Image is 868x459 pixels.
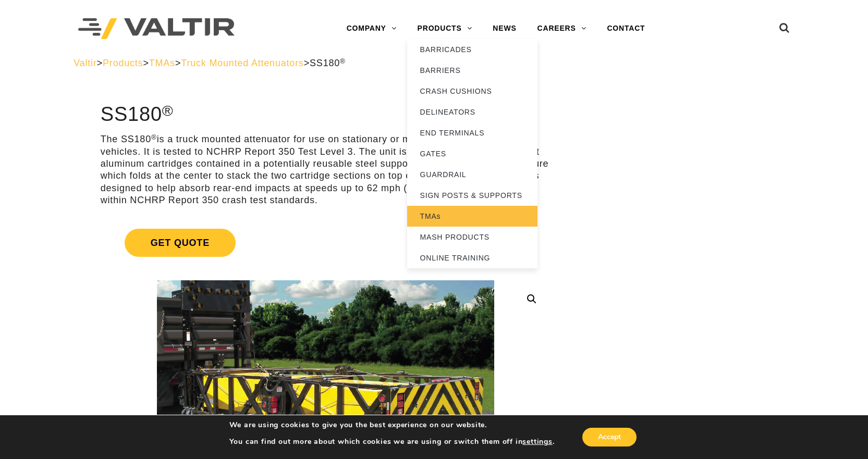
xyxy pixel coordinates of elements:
h1: SS180 [101,104,551,126]
sup: ® [162,102,174,119]
a: Get Quote [101,216,551,269]
a: NEWS [482,18,527,39]
span: Get Quote [125,229,236,257]
a: ONLINE TRAINING [407,247,537,268]
a: Valtir [74,58,96,68]
button: settings [522,437,552,446]
a: CONTACT [596,18,655,39]
a: GUARDRAIL [407,164,537,185]
a: Truck Mounted Attenuators [181,58,303,68]
a: MASH PRODUCTS [407,227,537,247]
a: Products [103,58,143,68]
a: TMAs [407,206,537,227]
a: SIGN POSTS & SUPPORTS [407,185,537,206]
a: BARRIERS [407,60,537,81]
a: PRODUCTS [407,18,483,39]
button: Accept [582,428,637,446]
a: GATES [407,143,537,164]
a: END TERMINALS [407,122,537,143]
img: Valtir [78,18,235,40]
p: We are using cookies to give you the best experience on our website. [229,420,555,430]
a: CAREERS [527,18,597,39]
a: CRASH CUSHIONS [407,81,537,102]
a: COMPANY [336,18,407,39]
a: TMAs [149,58,175,68]
span: SS180 [310,58,346,68]
sup: ® [340,57,346,65]
a: DELINEATORS [407,102,537,122]
div: > > > > [74,57,794,69]
p: The SS180 is a truck mounted attenuator for use on stationary or moving shadow or support vehicle... [101,133,551,206]
a: BARRICADES [407,39,537,60]
sup: ® [151,133,157,141]
p: You can find out more about which cookies we are using or switch them off in . [229,437,555,446]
